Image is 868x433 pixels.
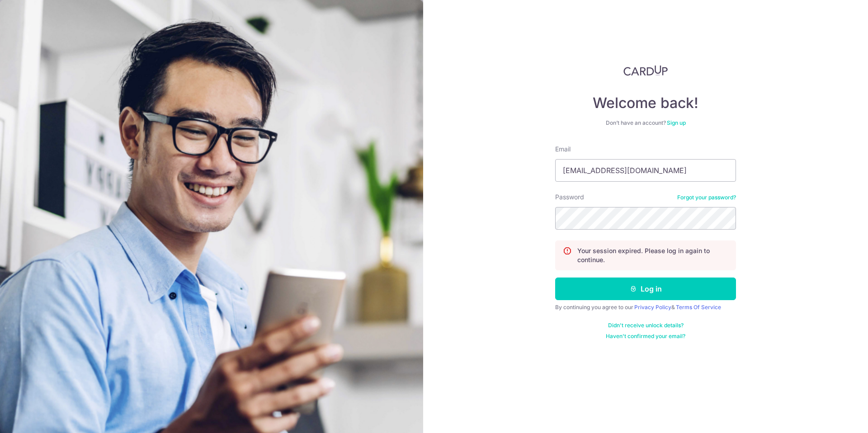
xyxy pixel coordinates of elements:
[623,65,668,76] img: CardUp Logo
[555,278,736,300] button: Log in
[555,304,736,311] div: By continuing you agree to our &
[606,333,685,340] a: Haven't confirmed your email?
[676,304,721,311] a: Terms Of Service
[634,304,671,311] a: Privacy Policy
[555,193,584,202] label: Password
[667,119,686,126] a: Sign up
[555,159,736,182] input: Enter your Email
[555,94,736,112] h4: Welcome back!
[555,119,736,127] div: Don’t have an account?
[555,145,571,154] label: Email
[677,194,736,201] a: Forgot your password?
[577,246,728,264] p: Your session expired. Please log in again to continue.
[608,322,684,329] a: Didn't receive unlock details?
